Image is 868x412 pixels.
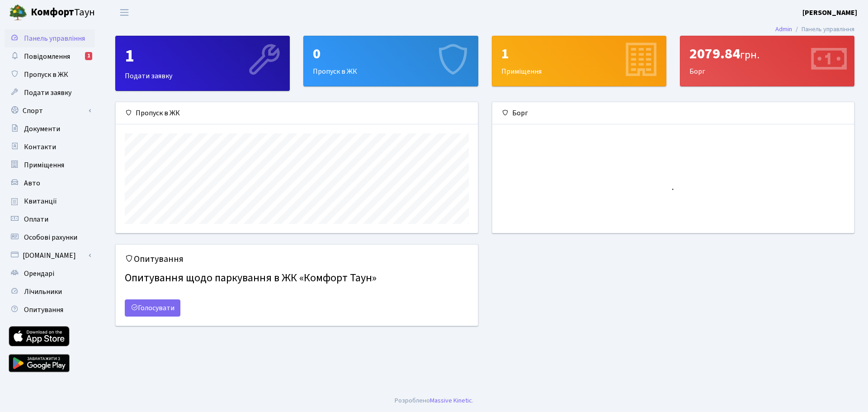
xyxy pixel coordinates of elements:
[5,102,95,120] a: Спорт
[313,45,468,62] div: 0
[303,36,478,86] a: 0Пропуск в ЖК
[395,396,473,406] div: .
[115,36,290,91] a: 1Подати заявку
[5,47,95,66] a: Повідомлення1
[24,88,71,98] span: Подати заявку
[5,246,95,265] a: [DOMAIN_NAME]
[24,52,70,62] span: Повідомлення
[24,232,77,242] span: Особові рахунки
[775,24,792,34] a: Admin
[116,102,478,124] div: Пропуск в ЖК
[5,192,95,210] a: Квитанції
[492,36,666,86] a: 1Приміщення
[24,70,68,80] span: Пропуск в ЖК
[5,120,95,138] a: Документи
[5,228,95,246] a: Особові рахунки
[125,299,180,317] a: Голосувати
[116,36,289,90] div: Подати заявку
[5,29,95,47] a: Панель управління
[802,7,857,18] a: [PERSON_NAME]
[24,178,40,188] span: Авто
[5,301,95,319] a: Опитування
[501,45,657,62] div: 1
[5,174,95,192] a: Авто
[125,254,469,265] h5: Опитування
[492,102,854,124] div: Борг
[24,33,85,43] span: Панель управління
[24,160,64,170] span: Приміщення
[85,52,92,60] div: 1
[430,396,472,405] a: Massive Kinetic
[5,283,95,301] a: Лічильники
[680,36,854,86] div: Борг
[5,66,95,84] a: Пропуск в ЖК
[31,5,74,19] b: Комфорт
[792,24,854,34] li: Панель управління
[31,5,95,20] span: Таун
[24,196,57,206] span: Квитанції
[5,84,95,102] a: Подати заявку
[5,210,95,228] a: Оплати
[9,4,27,22] img: logo.png
[24,142,56,152] span: Контакти
[762,20,868,39] nav: breadcrumb
[5,265,95,283] a: Орендарі
[24,124,60,134] span: Документи
[24,305,63,315] span: Опитування
[689,45,845,62] div: 2079.84
[5,156,95,174] a: Приміщення
[395,396,430,405] a: Розроблено
[113,5,136,20] button: Переключити навігацію
[740,47,759,63] span: грн.
[492,36,666,86] div: Приміщення
[304,36,477,86] div: Пропуск в ЖК
[24,269,54,279] span: Орендарі
[125,268,469,289] h4: Опитування щодо паркування в ЖК «Комфорт Таун»
[125,45,280,67] div: 1
[24,287,62,297] span: Лічильники
[5,138,95,156] a: Контакти
[24,214,48,224] span: Оплати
